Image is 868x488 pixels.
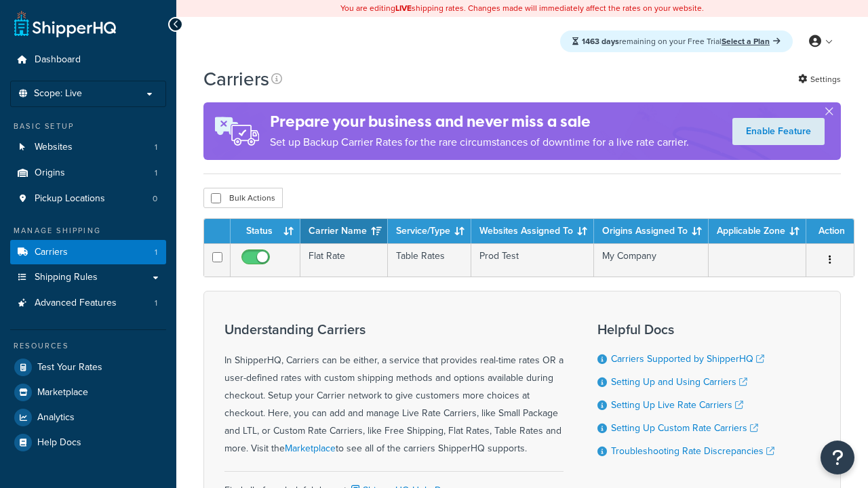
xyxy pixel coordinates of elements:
[10,225,166,237] div: Manage Shipping
[10,291,166,316] li: Advanced Features
[611,421,758,435] a: Setting Up Custom Rate Carriers
[270,133,689,152] p: Set up Backup Carrier Rates for the rare circumstances of downtime for a live rate carrier.
[155,167,157,179] span: 1
[10,380,166,405] a: Marketplace
[300,243,388,277] td: Flat Rate
[155,142,157,153] span: 1
[821,441,854,474] button: Open Resource Center
[203,188,283,208] button: Bulk Actions
[594,243,709,277] td: My Company
[471,219,594,243] th: Websites Assigned To: activate to sort column ascending
[37,412,75,424] span: Analytics
[224,322,564,337] h3: Understanding Carriers
[732,118,825,145] a: Enable Feature
[10,355,166,380] a: Test Your Rates
[35,142,73,153] span: Websites
[611,352,764,366] a: Carriers Supported by ShipperHQ
[203,66,269,92] h1: Carriers
[10,405,166,430] a: Analytics
[37,437,81,449] span: Help Docs
[10,121,166,132] div: Basic Setup
[155,247,157,258] span: 1
[582,35,619,47] strong: 1463 days
[798,70,841,89] a: Settings
[10,135,166,160] a: Websites 1
[611,398,743,412] a: Setting Up Live Rate Carriers
[388,219,471,243] th: Service/Type: activate to sort column ascending
[35,193,105,205] span: Pickup Locations
[722,35,781,47] a: Select a Plan
[35,272,98,283] span: Shipping Rules
[471,243,594,277] td: Prod Test
[35,54,81,66] span: Dashboard
[597,322,774,337] h3: Helpful Docs
[155,298,157,309] span: 1
[611,444,774,458] a: Troubleshooting Rate Discrepancies
[594,219,709,243] th: Origins Assigned To: activate to sort column ascending
[35,247,68,258] span: Carriers
[203,102,270,160] img: ad-rules-rateshop-fe6ec290ccb7230408bd80ed9643f0289d75e0ffd9eb532fc0e269fcd187b520.png
[10,240,166,265] li: Carriers
[231,219,300,243] th: Status: activate to sort column ascending
[285,441,336,455] a: Marketplace
[709,219,806,243] th: Applicable Zone: activate to sort column ascending
[224,322,564,457] div: In ShipperHQ, Carriers can be either, a service that provides real-time rates OR a user-defined r...
[560,30,793,52] div: remaining on your Free Trial
[388,243,471,277] td: Table Rates
[10,186,166,211] a: Pickup Locations 0
[395,2,412,14] b: LIVE
[10,291,166,316] a: Advanced Features 1
[10,161,166,186] a: Origins 1
[10,47,166,73] a: Dashboard
[806,219,854,243] th: Action
[10,240,166,265] a: Carriers 1
[35,167,65,179] span: Origins
[153,193,157,205] span: 0
[37,362,102,373] span: Test Your Rates
[10,135,166,160] li: Websites
[35,298,117,309] span: Advanced Features
[10,340,166,352] div: Resources
[37,387,88,399] span: Marketplace
[14,10,116,37] a: ShipperHQ Home
[611,375,747,389] a: Setting Up and Using Carriers
[10,430,166,455] a: Help Docs
[10,186,166,211] li: Pickup Locations
[300,219,388,243] th: Carrier Name: activate to sort column ascending
[10,265,166,290] a: Shipping Rules
[34,88,82,100] span: Scope: Live
[10,161,166,186] li: Origins
[270,110,689,133] h4: Prepare your business and never miss a sale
